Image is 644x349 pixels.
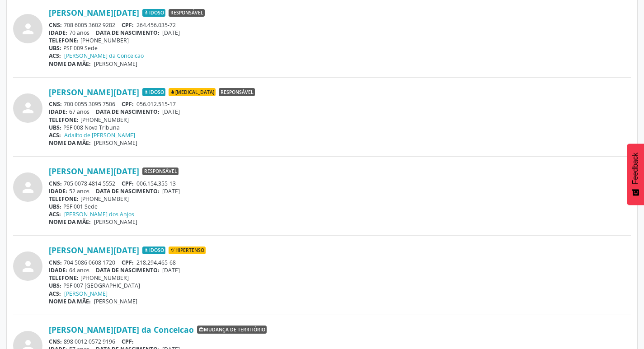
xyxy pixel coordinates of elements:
[49,60,91,68] span: NOME DA MÃE:
[142,168,179,176] span: Responsável
[122,100,134,108] span: CPF:
[49,187,631,195] div: 52 anos
[49,29,67,37] span: IDADE:
[49,124,61,131] span: UBS:
[49,338,62,345] span: CNS:
[64,290,108,298] a: [PERSON_NAME]
[49,180,62,187] span: CNS:
[49,187,67,195] span: IDADE:
[142,9,165,17] span: Idoso
[49,203,61,210] span: UBS:
[49,166,139,176] a: [PERSON_NAME][DATE]
[169,9,205,17] span: Responsável
[49,100,631,108] div: 700 0055 3095 7506
[49,44,631,52] div: PSF 009 Sede
[219,88,255,96] span: Responsável
[162,187,180,195] span: [DATE]
[136,259,176,266] span: 218.294.465-68
[142,247,165,255] span: Idoso
[49,195,79,203] span: TELEFONE:
[49,116,631,124] div: [PHONE_NUMBER]
[49,245,139,255] a: [PERSON_NAME][DATE]
[49,298,91,305] span: NOME DA MÃE:
[49,44,61,52] span: UBS:
[49,8,139,18] a: [PERSON_NAME][DATE]
[20,21,36,37] i: person
[49,195,631,203] div: [PHONE_NUMBER]
[49,116,79,124] span: TELEFONE:
[136,21,176,29] span: 264.456.035-72
[122,180,134,187] span: CPF:
[169,247,206,255] span: Hipertenso
[94,60,137,68] span: [PERSON_NAME]
[94,139,137,147] span: [PERSON_NAME]
[49,282,631,289] div: PSF 007 [GEOGRAPHIC_DATA]
[136,180,176,187] span: 006.154.355-13
[169,88,216,96] span: [MEDICAL_DATA]
[20,258,36,275] i: person
[49,259,631,266] div: 704 5086 0608 1720
[49,100,62,108] span: CNS:
[162,29,180,37] span: [DATE]
[96,108,160,116] span: DATA DE NASCIMENTO:
[631,153,639,184] span: Feedback
[49,21,631,29] div: 708 6005 3602 9282
[49,108,631,116] div: 67 anos
[49,218,91,226] span: NOME DA MÃE:
[49,203,631,210] div: PSF 001 Sede
[136,100,176,108] span: 056.012.515-17
[162,108,180,116] span: [DATE]
[122,21,134,29] span: CPF:
[49,37,79,44] span: TELEFONE:
[49,210,61,218] span: ACS:
[49,108,67,116] span: IDADE:
[64,131,135,139] a: Adailto de [PERSON_NAME]
[96,266,160,274] span: DATA DE NASCIMENTO:
[49,274,631,282] div: [PHONE_NUMBER]
[64,210,134,218] a: [PERSON_NAME] dos Anjos
[96,187,160,195] span: DATA DE NASCIMENTO:
[64,52,144,60] a: [PERSON_NAME] da Conceicao
[49,21,62,29] span: CNS:
[20,179,36,195] i: person
[49,266,631,274] div: 64 anos
[627,144,644,205] button: Feedback - Mostrar pesquisa
[49,338,631,345] div: 898 0012 0572 9196
[49,180,631,187] div: 705 0078 4814 5552
[122,259,134,266] span: CPF:
[142,88,165,96] span: Idoso
[96,29,160,37] span: DATA DE NASCIMENTO:
[49,325,194,335] a: [PERSON_NAME][DATE] da Conceicao
[49,259,62,266] span: CNS:
[49,37,631,44] div: [PHONE_NUMBER]
[49,87,139,97] a: [PERSON_NAME][DATE]
[49,29,631,37] div: 70 anos
[197,326,267,334] span: Mudança de território
[49,52,61,60] span: ACS:
[49,282,61,289] span: UBS:
[49,290,61,298] span: ACS:
[122,338,134,345] span: CPF:
[94,218,137,226] span: [PERSON_NAME]
[49,131,61,139] span: ACS:
[49,124,631,131] div: PSF 008 Nova Tribuna
[94,298,137,305] span: [PERSON_NAME]
[49,139,91,147] span: NOME DA MÃE:
[49,266,67,274] span: IDADE:
[162,266,180,274] span: [DATE]
[136,338,140,345] span: --
[49,274,79,282] span: TELEFONE:
[20,100,36,116] i: person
